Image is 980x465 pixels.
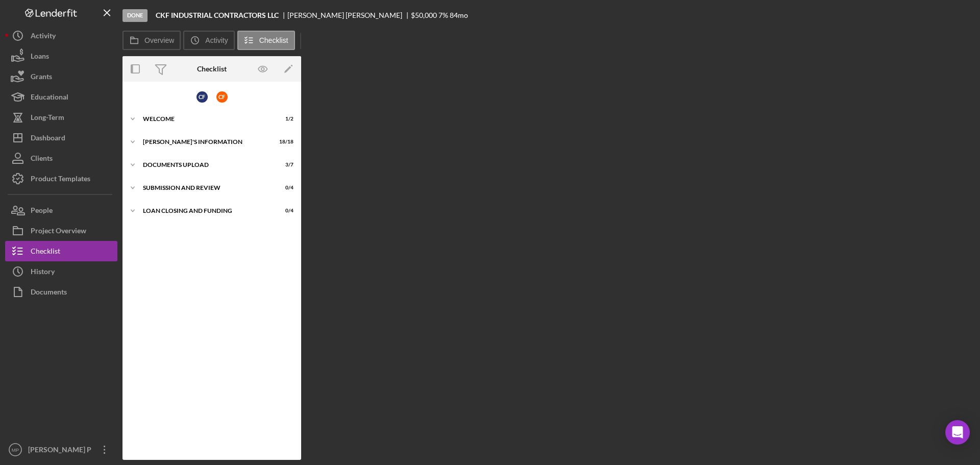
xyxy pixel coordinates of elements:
[144,36,174,44] label: Overview
[31,168,90,191] div: Product Templates
[945,420,970,445] div: Open Intercom Messenger
[31,107,64,130] div: Long-Term
[5,46,117,66] button: Loans
[197,65,227,73] div: Checklist
[143,162,268,168] div: DOCUMENTS UPLOAD
[12,447,19,453] text: MP
[122,9,148,22] div: Done
[5,87,117,107] button: Educational
[5,26,117,46] button: Activity
[156,11,279,19] b: CKF INDUSTRIAL CONTRACTORS LLC
[31,200,53,223] div: People
[5,200,117,221] button: People
[287,11,411,19] div: [PERSON_NAME] [PERSON_NAME]
[450,11,468,19] div: 84 mo
[122,31,181,50] button: Overview
[205,36,228,44] label: Activity
[31,148,53,171] div: Clients
[26,439,92,462] div: [PERSON_NAME] P
[237,31,295,50] button: Checklist
[143,185,268,191] div: SUBMISSION AND REVIEW
[411,11,437,19] div: $50,000
[31,221,86,243] div: Project Overview
[5,66,117,87] button: Grants
[275,185,293,191] div: 0 / 4
[5,168,117,189] button: Product Templates
[275,208,293,214] div: 0 / 4
[143,208,268,214] div: LOAN CLOSING AND FUNDING
[31,261,55,284] div: History
[31,87,68,110] div: Educational
[31,282,67,305] div: Documents
[5,107,117,128] button: Long-Term
[5,261,117,282] button: History
[5,282,117,302] button: Documents
[197,91,208,103] div: C F
[143,139,268,145] div: [PERSON_NAME]'S INFORMATION
[31,46,49,69] div: Loans
[216,91,228,103] div: C F
[5,241,117,261] button: Checklist
[5,221,117,241] button: Project Overview
[183,31,234,50] button: Activity
[438,11,448,19] div: 7 %
[259,36,288,44] label: Checklist
[31,241,60,264] div: Checklist
[143,116,268,122] div: WELCOME
[5,148,117,168] button: Clients
[275,139,293,145] div: 18 / 18
[31,66,52,89] div: Grants
[275,162,293,168] div: 3 / 7
[275,116,293,122] div: 1 / 2
[5,439,117,460] button: MP[PERSON_NAME] P
[31,26,56,48] div: Activity
[5,128,117,148] button: Dashboard
[31,128,65,151] div: Dashboard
